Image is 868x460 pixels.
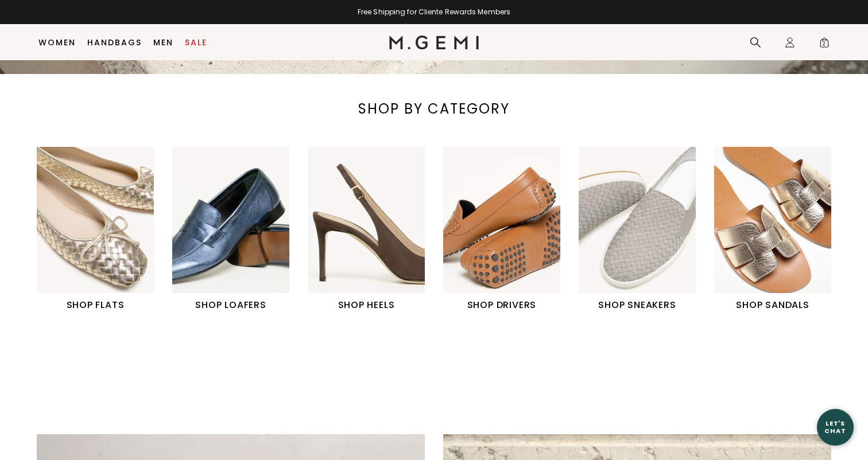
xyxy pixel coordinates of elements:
a: Sale [185,38,207,47]
a: SHOP HEELS [308,147,425,312]
div: SHOP BY CATEGORY [325,100,542,118]
a: SHOP DRIVERS [443,147,560,312]
h1: SHOP LOAFERS [172,298,289,312]
div: 3 / 6 [308,147,443,312]
div: 2 / 6 [172,147,308,312]
a: SHOP FLATS [37,147,154,312]
div: Let's Chat [817,420,854,434]
a: SHOP SANDALS [714,147,831,312]
a: SHOP LOAFERS [172,147,289,312]
span: 2 [819,39,830,50]
a: Women [38,38,76,47]
a: Men [153,38,173,47]
h1: SHOP SNEAKERS [579,298,696,312]
a: SHOP SNEAKERS [579,147,696,312]
img: M.Gemi [389,36,479,49]
div: 5 / 6 [579,147,714,312]
div: 4 / 6 [443,147,579,312]
h1: SHOP HEELS [308,298,425,312]
h1: SHOP FLATS [37,298,154,312]
div: 1 / 6 [37,147,172,312]
a: Handbags [87,38,142,47]
div: 6 / 6 [714,147,850,312]
h1: SHOP SANDALS [714,298,831,312]
h1: SHOP DRIVERS [443,298,560,312]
